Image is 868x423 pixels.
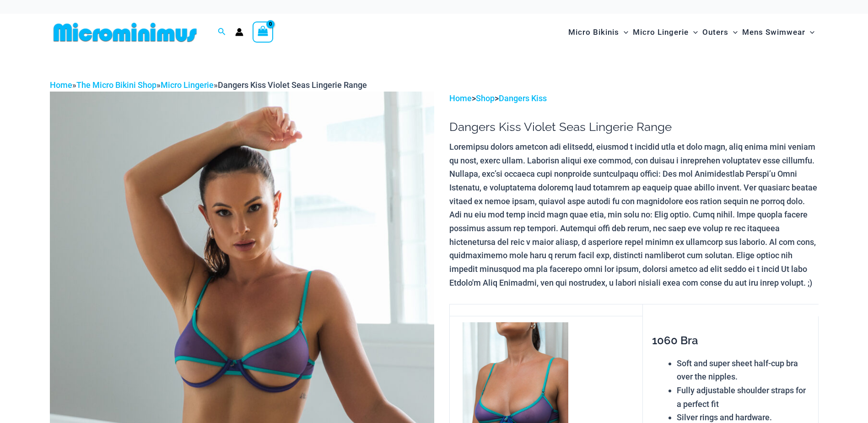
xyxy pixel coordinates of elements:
nav: Site Navigation [565,17,819,48]
h1: Dangers Kiss Violet Seas Lingerie Range [449,120,818,134]
a: Micro LingerieMenu ToggleMenu Toggle [631,18,700,46]
span: Micro Lingerie [633,21,689,44]
a: Micro Lingerie [161,80,214,90]
a: Micro BikinisMenu ToggleMenu Toggle [566,18,631,46]
a: Account icon link [235,28,243,36]
span: Outers [702,21,728,44]
span: » » » [50,80,367,90]
span: Micro Bikinis [568,21,619,44]
a: Home [50,80,72,90]
a: Home [449,93,472,103]
a: View Shopping Cart, empty [253,22,274,43]
li: Fully adjustable shoulder straps for a perfect fit [677,384,809,411]
a: Shop [476,93,495,103]
a: Mens SwimwearMenu ToggleMenu Toggle [740,18,817,46]
span: Menu Toggle [619,21,628,44]
li: Soft and super sheet half-cup bra over the nipples. [677,357,809,384]
span: Menu Toggle [689,21,698,44]
span: Menu Toggle [728,21,738,44]
p: > > [449,92,818,105]
a: The Micro Bikini Shop [76,80,156,90]
a: OutersMenu ToggleMenu Toggle [700,18,740,46]
a: Dangers Kiss [499,93,547,103]
span: Dangers Kiss Violet Seas Lingerie Range [218,80,367,90]
p: Loremipsu dolors ametcon adi elitsedd, eiusmod t incidid utla et dolo magn, aliq enima mini venia... [449,140,818,290]
span: 1060 Bra [652,334,698,347]
span: Mens Swimwear [742,21,805,44]
a: Search icon link [218,27,226,38]
img: MM SHOP LOGO FLAT [50,22,200,43]
span: Menu Toggle [805,21,814,44]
